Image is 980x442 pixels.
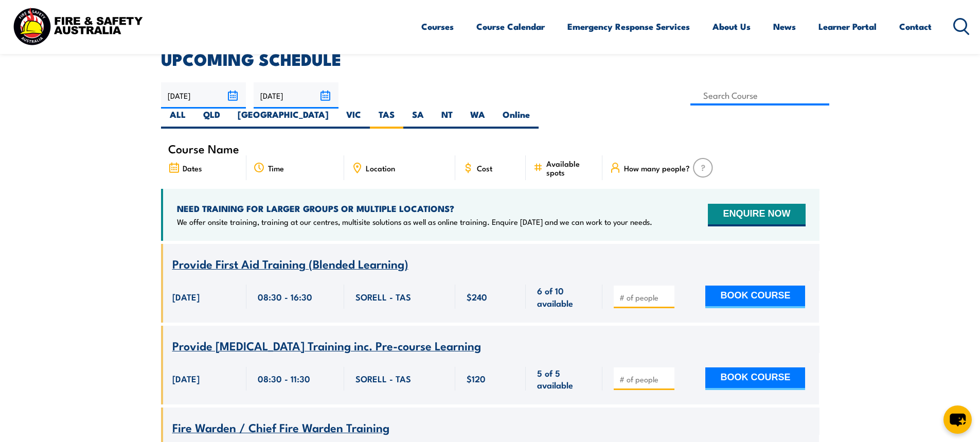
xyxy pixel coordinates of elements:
button: chat-button [943,405,972,434]
a: Fire Warden / Chief Fire Warden Training [172,421,389,434]
a: About Us [712,13,751,40]
label: QLD [194,109,229,129]
span: $120 [467,373,486,384]
label: SA [403,109,433,129]
label: VIC [337,109,370,129]
label: [GEOGRAPHIC_DATA] [229,109,337,129]
span: Fire Warden / Chief Fire Warden Training [172,418,389,436]
input: From date [161,82,246,109]
span: Available spots [546,159,595,176]
span: 08:30 - 11:30 [258,373,310,384]
span: Cost [477,164,492,172]
span: SORELL - TAS [355,291,411,303]
button: BOOK COURSE [705,286,805,308]
a: Course Calendar [476,13,545,40]
input: # of people [619,374,671,384]
span: [DATE] [172,373,200,384]
span: 5 of 5 available [537,367,591,391]
button: BOOK COURSE [705,367,805,390]
button: ENQUIRE NOW [708,204,805,226]
label: TAS [370,109,403,129]
a: Provide First Aid Training (Blended Learning) [172,258,408,271]
input: # of people [619,292,671,303]
input: To date [254,82,338,109]
span: Provide [MEDICAL_DATA] Training inc. Pre-course Learning [172,337,481,354]
span: SORELL - TAS [355,373,411,384]
span: [DATE] [172,291,200,303]
span: $240 [467,291,487,303]
a: Courses [421,13,454,40]
p: We offer onsite training, training at our centres, multisite solutions as well as online training... [177,217,652,227]
a: Provide [MEDICAL_DATA] Training inc. Pre-course Learning [172,340,481,352]
label: Online [494,109,539,129]
span: Provide First Aid Training (Blended Learning) [172,255,408,272]
a: Emergency Response Services [567,13,690,40]
span: Dates [183,164,202,172]
span: Course Name [168,144,239,153]
label: WA [461,109,494,129]
label: ALL [161,109,194,129]
span: 08:30 - 16:30 [258,291,312,303]
h2: UPCOMING SCHEDULE [161,51,819,66]
a: Learner Portal [818,13,877,40]
span: Location [366,164,395,172]
label: NT [433,109,461,129]
input: Search Course [690,85,830,105]
a: News [773,13,796,40]
a: Contact [899,13,932,40]
span: How many people? [624,164,690,172]
span: 6 of 10 available [537,285,591,309]
h4: NEED TRAINING FOR LARGER GROUPS OR MULTIPLE LOCATIONS? [177,203,652,214]
span: Time [268,164,284,172]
